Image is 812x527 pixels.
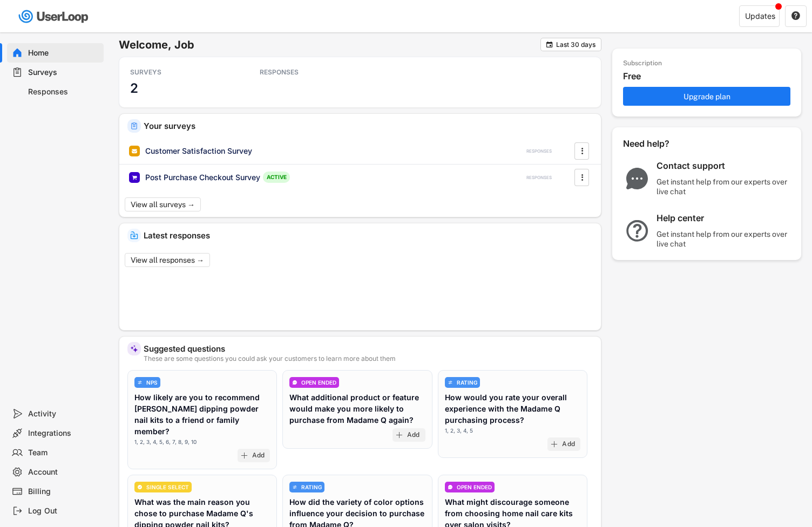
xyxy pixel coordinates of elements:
div: RATING [301,484,322,490]
div: What additional product or feature would make you more likely to purchase from Madame Q again? [289,392,425,426]
div: RESPONSES [526,148,552,154]
div: Add [252,451,265,460]
div: Surveys [28,67,99,78]
div: Home [28,48,99,58]
div: OPEN ENDED [301,380,336,385]
button:  [791,11,801,21]
div: SURVEYS [130,68,227,77]
img: AdjustIcon.svg [292,484,297,490]
div: Get instant help from our experts over live chat [657,177,791,196]
div: Latest responses [144,231,593,239]
text:  [546,40,553,49]
div: Add [562,440,575,449]
div: Need help? [623,138,699,149]
button:  [577,143,587,159]
img: AdjustIcon.svg [448,380,453,385]
div: RESPONSES [260,68,357,77]
img: QuestionMarkInverseMajor.svg [623,220,651,242]
div: Help center [657,213,791,224]
button:  [545,40,553,49]
div: Team [28,448,99,458]
div: SINGLE SELECT [146,484,189,490]
img: ConversationMinor.svg [292,380,297,385]
h6: Welcome, Job [119,38,540,52]
div: NPS [146,380,158,385]
button: View all surveys → [125,197,201,211]
div: Last 30 days [556,42,596,48]
div: 1, 2, 3, 4, 5 [445,427,473,435]
div: RESPONSES [526,175,552,181]
div: Updates [745,12,775,20]
img: AdjustIcon.svg [137,380,143,385]
div: Your surveys [144,122,593,130]
div: ACTIVE [263,172,290,183]
img: IncomingMajor.svg [130,231,138,239]
img: userloop-logo-01.svg [16,5,92,28]
button:  [577,169,587,186]
img: ConversationMinor.svg [448,484,453,490]
text:  [791,11,800,20]
div: Activity [28,409,99,419]
div: Customer Satisfaction Survey [145,146,252,156]
div: Account [28,467,99,477]
div: Integrations [28,428,99,439]
div: Get instant help from our experts over live chat [657,229,791,249]
text:  [581,145,583,156]
img: CircleTickMinorWhite.svg [137,484,143,490]
div: RATING [457,380,477,385]
button: View all responses → [125,253,210,267]
div: 1, 2, 3, 4, 5, 6, 7, 8, 9, 10 [134,438,197,446]
div: OPEN ENDED [457,484,492,490]
div: Log Out [28,506,99,516]
button: Upgrade plan [623,87,790,106]
div: Suggested questions [144,345,593,353]
div: These are some questions you could ask your customers to learn more about them [144,355,593,362]
div: Add [407,431,420,440]
div: Billing [28,487,99,497]
text:  [581,172,583,183]
div: How would you rate your overall experience with the Madame Q purchasing process? [445,392,580,426]
div: Contact support [657,160,791,172]
div: Responses [28,87,99,97]
div: Free [623,71,796,82]
h3: 2 [130,80,138,97]
div: How likely are you to recommend [PERSON_NAME] dipping powder nail kits to a friend or family member? [134,392,270,437]
img: MagicMajor%20%28Purple%29.svg [130,345,138,353]
div: Subscription [623,59,662,68]
div: Post Purchase Checkout Survey [145,172,260,183]
img: ChatMajor.svg [623,168,651,189]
